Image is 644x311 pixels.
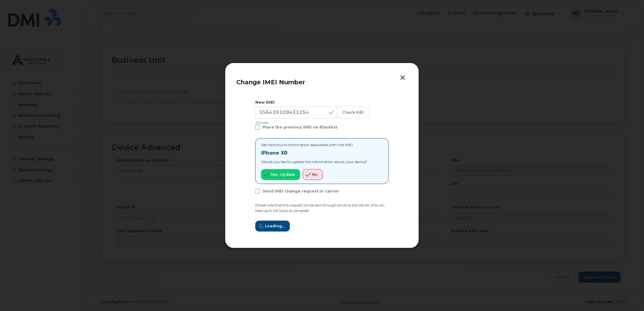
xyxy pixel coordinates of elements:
small: Please note that this request will be sent through email to the carrier, this can take up to 48 h... [255,203,384,213]
span: No [312,172,318,177]
p: Would you like to update the information about your device? [261,159,367,164]
p: We have found information associated with this IMEI. [261,142,367,147]
strong: iPhone XR [261,150,287,156]
button: No [303,169,323,180]
div: New IMEI [255,99,389,105]
span: Place the previous IMEI on Blacklist [263,125,337,129]
span: Change IMEI Number [236,79,305,86]
input: Send IMEI change request to carrier [248,189,251,192]
span: Send IMEI change request to carrier [263,189,339,193]
input: Place the previous IMEI on Blacklist [248,125,251,128]
button: Check IMEI [337,106,369,119]
p: Success [255,120,389,125]
span: Yes, update [270,172,295,177]
button: Yes, update [261,169,300,180]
